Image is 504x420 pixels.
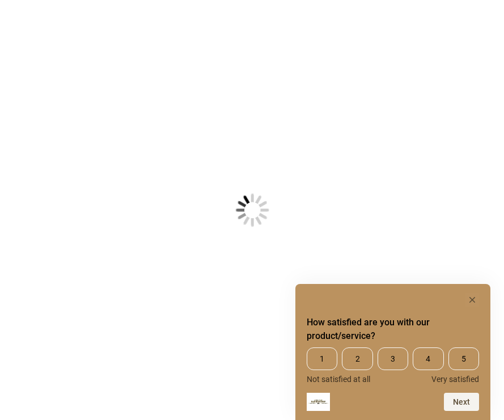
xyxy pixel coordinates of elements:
[444,393,479,411] button: Next question
[307,375,370,384] span: Not satisfied at all
[378,347,408,370] span: 3
[465,293,479,307] button: Hide survey
[413,347,443,370] span: 4
[180,138,325,283] img: Loading
[307,293,479,411] div: How satisfied are you with our product/service? Select an option from 1 to 5, with 1 being Not sa...
[342,347,372,370] span: 2
[307,316,479,343] h2: How satisfied are you with our product/service? Select an option from 1 to 5, with 1 being Not sa...
[448,347,479,370] span: 5
[307,347,479,384] div: How satisfied are you with our product/service? Select an option from 1 to 5, with 1 being Not sa...
[431,375,479,384] span: Very satisfied
[307,347,337,370] span: 1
